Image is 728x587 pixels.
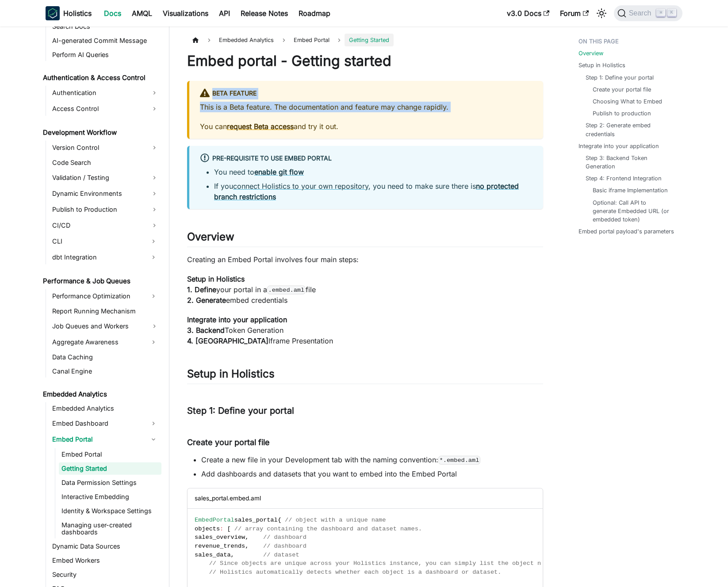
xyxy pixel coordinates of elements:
[50,102,161,116] a: Access Control
[579,61,625,69] a: Setup in Holistics
[235,6,293,20] a: Release Notes
[294,37,330,43] span: Embed Portal
[593,97,662,106] a: Choosing What to Embed
[50,568,161,581] a: Security
[254,168,304,176] a: enable git flow
[200,153,533,164] div: Pre-requisite to use Embed Portal
[50,416,146,431] a: Embed Dashboard
[50,34,161,47] a: AI-generated Commit Message
[209,569,502,576] span: // Holistics automatically detects whether each object is a dashboard or dataset.
[146,335,161,349] button: Expand sidebar category 'Aggregate Awareness'
[50,141,161,155] a: Version Control
[289,34,334,46] a: Embed Portal
[50,86,161,100] a: Authentication
[37,27,169,587] nav: Docs sidebar
[555,6,594,20] a: Forum
[146,416,161,431] button: Expand sidebar category 'Embed Dashboard'
[227,526,230,532] span: [
[345,34,394,46] span: Getting Started
[579,49,603,57] a: Overview
[201,469,543,479] li: Add dashboards and datasets that you want to embed into the Embed Portal
[263,543,307,549] span: // dashboard
[227,122,294,131] a: request Beta access
[195,517,234,523] span: EmbedPortal
[146,289,161,303] button: Expand sidebar category 'Performance Optimization'
[50,319,161,333] a: Job Queues and Workers
[586,154,674,171] a: Step 3: Backend Token Generation
[187,274,245,283] strong: Setup in Holistics
[278,517,281,523] span: {
[200,102,533,112] p: This is a Beta feature. The documentation and feature may change rapidly.
[586,174,662,183] a: Step 4: Frontend Integration
[50,218,161,233] a: CI/CD
[579,227,674,236] a: Embed portal payload's parameters
[59,519,161,538] a: Managing user-created dashboards
[187,34,543,46] nav: Breadcrumbs
[59,491,161,503] a: Interactive Embedding
[50,289,146,303] a: Performance Optimization
[200,121,533,132] p: You can and try it out.
[195,543,245,549] span: revenue_trends
[586,121,674,138] a: Step 2: Generate embed credentials
[187,405,543,416] h3: Step 1: Define your portal
[201,454,543,465] li: Create a new file in your Development tab with the naming convention:
[593,109,651,118] a: Publish to production
[214,181,533,202] li: If you , you need to make sure there is
[50,305,161,317] a: Report Running Mechanism
[593,198,670,224] a: Optional: Call API to generate Embedded URL (or embedded token)
[50,402,161,415] a: Embedded Analytics
[626,9,657,17] span: Search
[59,476,161,489] a: Data Permission Settings
[157,6,214,20] a: Visualizations
[50,20,161,33] a: Search Docs
[187,52,543,70] h1: Embed portal - Getting started
[438,456,480,465] code: *.embed.aml
[187,314,543,346] p: Token Generation Iframe Presentation
[187,438,543,448] h4: Create your portal file
[40,72,161,84] a: Authentication & Access Control
[99,6,126,20] a: Docs
[293,6,336,20] a: Roadmap
[593,85,651,94] a: Create your portal file
[50,234,146,248] a: CLI
[233,182,368,191] a: connect Holistics to your own repository
[200,88,533,99] div: BETA FEATURE
[187,367,543,384] h2: Setup in Holistics
[187,326,225,335] strong: 3. Backend
[46,6,92,20] a: HolisticsHolistics
[40,388,161,400] a: Embedded Analytics
[215,34,278,46] span: Embedded Analytics
[63,8,92,19] b: Holistics
[234,526,422,532] span: // array containing the dashboard and dataset names.
[195,526,220,532] span: objects
[220,526,223,532] span: :
[187,254,543,265] p: Creating an Embed Portal involves four main steps:
[187,34,204,46] a: Home page
[263,534,307,541] span: // dashboard
[126,6,157,20] a: AMQL
[579,142,659,150] a: Integrate into your application
[50,202,161,217] a: Publish to Production
[50,187,161,201] a: Dynamic Environments
[50,250,146,264] a: dbt Integration
[195,534,245,541] span: sales_overview
[586,73,654,82] a: Step 1: Define your portal
[187,274,543,305] p: your portal in a file embed credentials
[187,285,216,294] strong: 1. Define
[231,552,234,558] span: ,
[502,6,555,20] a: v3.0 Docs
[614,5,682,21] button: Search (Command+K)
[50,156,161,169] a: Code Search
[187,296,226,305] strong: 2. Generate
[209,560,556,567] span: // Since objects are unique across your Holistics instance, you can simply list the object names
[59,448,161,461] a: Embed Portal
[50,171,161,185] a: Validation / Testing
[214,182,519,201] strong: no protected branch restrictions
[46,6,60,20] img: Holistics
[187,230,543,247] h2: Overview
[146,432,161,446] button: Collapse sidebar category 'Embed Portal'
[40,126,161,139] a: Development Workflow
[245,543,249,549] span: ,
[593,186,668,194] a: Basic iframe Implementation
